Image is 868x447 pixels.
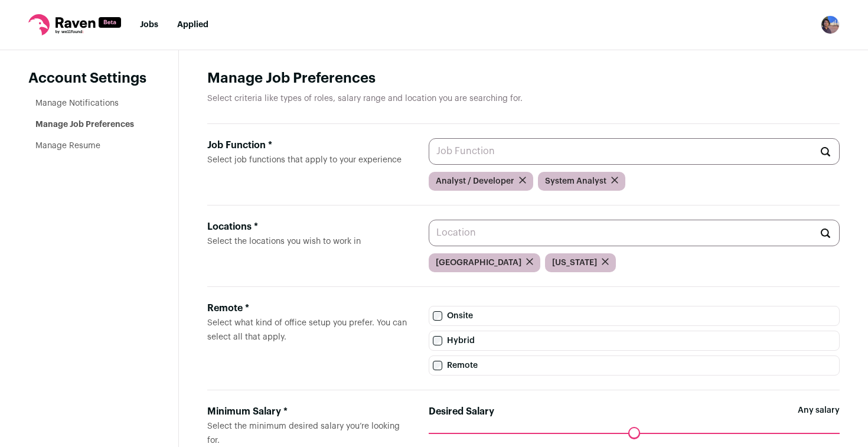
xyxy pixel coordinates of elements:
span: [GEOGRAPHIC_DATA] [436,257,521,269]
div: Locations * [207,220,410,234]
input: Job Function [429,138,840,165]
input: Hybrid [433,336,442,345]
div: Job Function * [207,138,410,152]
label: Hybrid [429,331,840,351]
h1: Manage Job Preferences [207,69,840,88]
span: Select the locations you wish to work in [207,237,361,246]
p: Select criteria like types of roles, salary range and location you are searching for. [207,93,840,105]
label: Desired Salary [429,404,494,419]
input: Remote [433,361,442,370]
img: 19039677-medium_jpg [821,15,840,34]
a: Manage Resume [35,142,100,150]
header: Account Settings [28,69,150,88]
a: Applied [177,21,208,29]
input: Location [429,220,840,246]
a: Manage Job Preferences [35,120,134,129]
span: [US_STATE] [552,257,597,269]
a: Jobs [140,21,158,29]
span: Analyst / Developer [436,175,514,187]
span: Select the minimum desired salary you’re looking for. [207,422,400,445]
button: Open dropdown [821,15,840,34]
span: Any salary [798,404,840,433]
div: Minimum Salary * [207,404,410,419]
div: Remote * [207,301,410,315]
label: Onsite [429,306,840,326]
a: Manage Notifications [35,99,119,107]
label: Remote [429,355,840,376]
span: Select what kind of office setup you prefer. You can select all that apply. [207,319,407,341]
span: System Analyst [545,175,606,187]
input: Onsite [433,311,442,321]
span: Select job functions that apply to your experience [207,156,402,164]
